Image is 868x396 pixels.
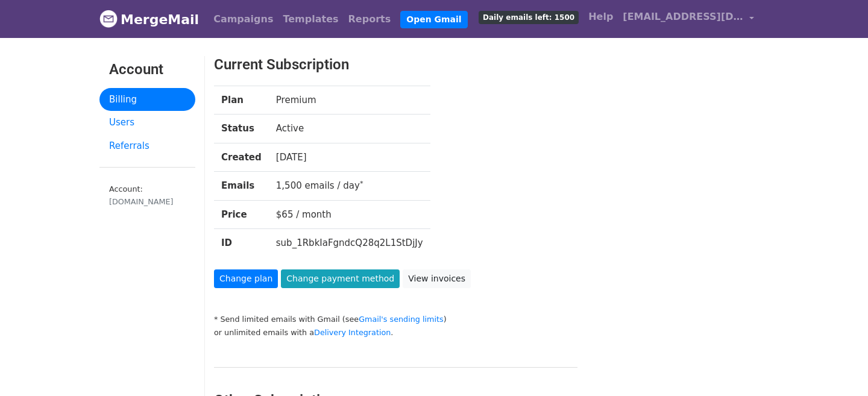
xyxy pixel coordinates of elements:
th: ID [214,229,269,257]
span: Daily emails left: 1500 [479,11,579,24]
td: 1,500 emails / day [269,172,430,201]
a: Users [99,111,195,134]
h3: Current Subscription [214,56,721,74]
a: Help [583,5,618,29]
td: sub_1RbkIaFgndcQ28q2L1StDjJy [269,229,430,257]
a: Reports [344,7,396,31]
td: [DATE] [269,143,430,172]
a: [EMAIL_ADDRESS][DOMAIN_NAME] [618,5,759,33]
small: * Send limited emails with Gmail (see ) or unlimited emails with a . [214,315,447,338]
a: Gmail's sending limits [359,315,444,324]
td: $65 / month [269,200,430,229]
div: [DOMAIN_NAME] [109,196,186,207]
a: Referrals [99,134,195,158]
th: Plan [214,86,269,115]
a: Campaigns [209,7,278,31]
a: MergeMail [99,7,199,32]
th: Status [214,115,269,143]
img: MergeMail logo [99,10,118,28]
a: Billing [99,88,195,112]
a: Delivery Integration [314,328,391,337]
a: Daily emails left: 1500 [474,5,583,29]
iframe: Chat Widget [808,338,868,396]
a: View invoices [403,269,471,288]
a: Templates [278,7,343,31]
h3: Account [109,61,186,78]
small: Account: [109,184,186,207]
td: Premium [269,86,430,115]
a: Open Gmail [400,11,467,28]
th: Emails [214,172,269,201]
th: Price [214,200,269,229]
td: Active [269,115,430,143]
a: Change plan [214,269,278,288]
span: [EMAIL_ADDRESS][DOMAIN_NAME] [623,10,743,24]
a: Change payment method [281,269,400,288]
th: Created [214,143,269,172]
